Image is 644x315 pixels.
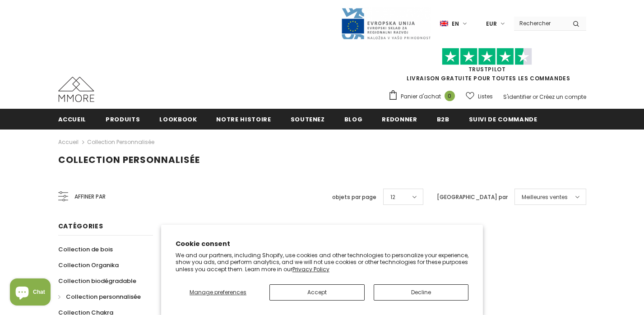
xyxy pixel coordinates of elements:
[58,245,113,254] span: Collection de bois
[466,88,493,104] a: Listes
[58,257,119,273] a: Collection Organika
[176,284,261,301] button: Manage preferences
[452,19,459,28] span: en
[401,92,441,101] span: Panier d'achat
[216,115,271,124] span: Notre histoire
[269,284,364,301] button: Accept
[291,115,325,124] span: soutenez
[176,252,469,273] p: We and our partners, including Shopify, use cookies and other technologies to personalize your ex...
[442,48,532,65] img: Faites confiance aux étoiles pilotes
[106,109,140,129] a: Produits
[469,115,537,124] span: Suivi de commande
[344,115,363,124] span: Blog
[291,109,325,129] a: soutenez
[341,19,431,27] a: Javni Razpis
[341,7,431,40] img: Javni Razpis
[58,273,136,289] a: Collection biodégradable
[503,93,531,101] a: S'identifier
[539,93,586,101] a: Créez un compte
[445,91,455,101] span: 0
[58,109,87,129] a: Accueil
[437,115,449,124] span: B2B
[332,193,376,202] label: objets par page
[216,109,271,129] a: Notre histoire
[344,109,363,129] a: Blog
[58,277,136,285] span: Collection biodégradable
[478,92,493,101] span: Listes
[468,65,506,73] a: TrustPilot
[292,265,329,273] a: Privacy Policy
[486,19,497,28] span: EUR
[74,192,106,202] span: Affiner par
[58,137,79,148] a: Accueil
[159,115,197,124] span: Lookbook
[390,193,395,202] span: 12
[58,289,141,305] a: Collection personnalisée
[437,109,449,129] a: B2B
[159,109,197,129] a: Lookbook
[87,138,154,146] a: Collection personnalisée
[374,284,468,301] button: Decline
[469,109,537,129] a: Suivi de commande
[58,222,103,231] span: Catégories
[388,90,459,103] a: Panier d'achat 0
[58,77,94,102] img: Cas MMORE
[440,20,448,28] img: i-lang-1.png
[66,292,141,301] span: Collection personnalisée
[514,17,566,30] input: Search Site
[58,115,87,124] span: Accueil
[522,193,568,202] span: Meilleures ventes
[437,193,508,202] label: [GEOGRAPHIC_DATA] par
[7,278,53,308] inbox-online-store-chat: Shopify online store chat
[176,239,469,249] h2: Cookie consent
[58,153,200,166] span: Collection personnalisée
[388,52,586,82] span: LIVRAISON GRATUITE POUR TOUTES LES COMMANDES
[58,241,113,257] a: Collection de bois
[190,288,246,296] span: Manage preferences
[58,261,119,269] span: Collection Organika
[106,115,140,124] span: Produits
[382,115,417,124] span: Redonner
[533,93,538,101] span: or
[382,109,417,129] a: Redonner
